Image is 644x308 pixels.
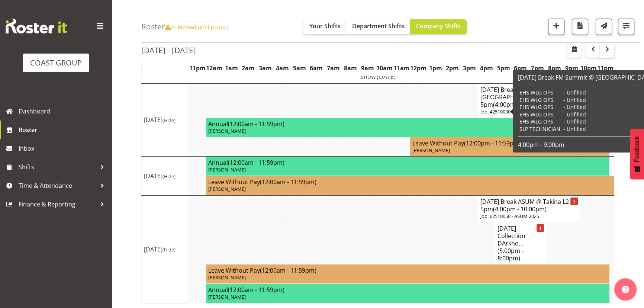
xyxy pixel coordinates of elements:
[563,60,580,77] th: 9pm
[480,198,578,213] h4: [DATE] Break ASUM @ Takina L2 5pm
[498,225,544,262] h4: [DATE] Collection DArkho...
[228,286,284,294] span: (12:00am - 11:59pm)
[461,60,478,77] th: 3pm
[309,22,340,30] span: Your Shifts
[376,60,393,77] th: 10am
[618,19,634,35] button: Filter Shifts
[596,19,612,35] button: Send a list of all shifts for the selected filtered period to all rostered employees.
[529,60,546,77] th: 7pm
[260,178,316,186] span: (12:00am - 11:59pm)
[563,89,586,96] span: - Unfilled
[308,60,325,77] th: 6am
[19,143,108,154] span: Inbox
[342,60,359,77] th: 8am
[223,60,240,77] th: 1am
[622,286,629,293] img: help-xxl-2.png
[410,60,427,77] th: 12pm
[444,60,461,77] th: 2pm
[546,60,563,77] th: 8pm
[19,106,108,117] span: Dashboard
[352,22,404,30] span: Department Shifts
[325,60,342,77] th: 7am
[493,205,547,213] span: (4:00pm - 10:00pm)
[563,111,586,118] span: - Unfilled
[480,108,561,115] p: Job: 42510030 - FM Summit 2025
[427,60,444,77] th: 1pm
[303,19,346,34] button: Your Shifts
[189,60,206,77] th: 11pm
[512,60,529,77] th: 6pm
[416,22,461,30] span: Company Shifts
[208,267,608,274] h4: Leave Without Pay
[597,60,614,77] th: 11pm
[464,139,521,147] span: (12:00pm - 11:59pm)
[274,60,291,77] th: 4am
[495,60,512,77] th: 5pm
[518,111,562,118] td: EHS WLG OPS
[518,118,562,125] td: EHS WLG OPS
[6,19,67,33] img: Rosterit website logo
[291,60,308,77] th: 5am
[518,89,562,96] td: EHS WLG OPS
[257,60,274,77] th: 3am
[359,60,376,77] th: 9am
[208,120,608,128] h4: Annual
[142,157,189,195] td: [DATE]
[630,129,644,179] button: Feedback - Show survey
[240,60,257,77] th: 2am
[208,166,246,173] span: [PERSON_NAME]
[346,19,410,34] button: Department Shifts
[142,195,189,303] td: [DATE]
[393,60,410,77] th: 11am
[518,96,562,104] td: EHS WLG OPS
[208,186,246,192] span: [PERSON_NAME]
[563,118,586,125] span: - Unfilled
[208,274,246,281] span: [PERSON_NAME]
[518,125,562,133] td: SLP TECHNICIAN
[208,128,246,134] span: [PERSON_NAME]
[498,247,524,262] span: (5:00pm - 8:00pm)
[142,70,614,83] td: Show [DATE]
[208,159,608,166] h4: Annual
[141,45,196,55] h2: [DATE] - [DATE]
[412,147,450,154] span: [PERSON_NAME]
[478,60,495,77] th: 4pm
[634,136,640,162] span: Feedback
[141,22,228,31] h4: Roster
[142,83,189,157] td: [DATE]
[480,86,561,108] h4: [DATE] Break FM Summit @ [GEOGRAPHIC_DATA] L1 5pm
[19,180,97,191] span: Time & Attendance
[228,158,284,167] span: (12:00am - 11:59pm)
[580,60,597,77] th: 10pm
[162,246,176,253] span: (Hide)
[572,19,588,35] button: Download a PDF of the roster according to the set date range.
[563,96,586,103] span: - Unfilled
[208,286,608,293] h4: Annual
[410,19,467,34] button: Company Shifts
[162,173,176,180] span: (Hide)
[228,120,284,128] span: (12:00am - 11:59pm)
[260,266,316,275] span: (12:00am - 11:59pm)
[30,57,82,68] div: COAST GROUP
[162,117,176,123] span: (Hide)
[518,103,562,111] td: EHS WLG OPS
[208,178,612,186] h4: Leave Without Pay
[493,100,543,109] span: (4:00pm - 9:00pm)
[19,124,108,135] span: Roster
[19,199,97,210] span: Finance & Reporting
[412,139,608,147] h4: Leave Without Pay
[208,293,246,300] span: [PERSON_NAME]
[19,161,97,173] span: Shifts
[563,125,586,132] span: - Unfilled
[206,60,223,77] th: 12am
[165,23,228,31] span: Published until [DATE]
[480,213,578,220] p: Job: 62510050 - ASUM 2025
[563,103,586,110] span: - Unfilled
[567,43,582,58] button: Select a specific date within the roster.
[548,19,564,35] button: Add a new shift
